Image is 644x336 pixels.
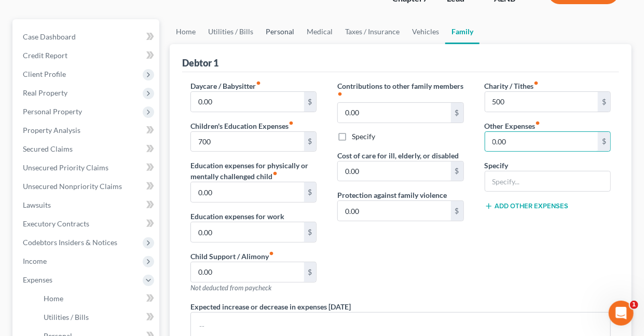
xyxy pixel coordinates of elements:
[191,92,304,112] input: --
[337,190,447,200] label: Protection against family violence
[15,140,159,158] a: Secured Claims
[23,182,122,191] span: Unsecured Nonpriority Claims
[304,182,317,202] div: $
[451,162,463,181] div: $
[191,182,304,202] input: --
[485,92,598,112] input: --
[170,19,202,44] a: Home
[23,32,76,41] span: Case Dashboard
[190,301,351,312] label: Expected increase or decrease in expenses [DATE]
[190,211,284,222] label: Education expenses for work
[15,214,159,233] a: Executory Contracts
[598,92,610,112] div: $
[23,88,67,97] span: Real Property
[23,275,52,284] span: Expenses
[23,257,47,265] span: Income
[23,107,82,116] span: Personal Property
[304,92,317,112] div: $
[15,28,159,46] a: Case Dashboard
[337,91,342,97] i: fiber_manual_record
[534,80,539,86] i: fiber_manual_record
[289,120,294,126] i: fiber_manual_record
[485,80,539,91] label: Charity / Tithes
[23,51,67,60] span: Credit Report
[451,201,463,221] div: $
[15,121,159,140] a: Property Analysis
[23,144,73,153] span: Secured Claims
[338,201,450,221] input: --
[304,262,317,282] div: $
[304,222,317,242] div: $
[338,103,450,123] input: --
[485,120,541,131] label: Other Expenses
[23,70,66,78] span: Client Profile
[630,301,638,309] span: 1
[23,238,117,247] span: Codebtors Insiders & Notices
[485,132,598,152] input: --
[609,301,634,326] iframe: Intercom live chat
[190,80,261,91] label: Daycare / Babysitter
[272,171,278,176] i: fiber_manual_record
[536,120,541,126] i: fiber_manual_record
[202,19,259,44] a: Utilities / Bills
[339,19,406,44] a: Taxes / Insurance
[23,126,80,135] span: Property Analysis
[337,150,459,161] label: Cost of care for ill, elderly, or disabled
[191,132,304,152] input: --
[451,103,463,123] div: $
[182,57,218,69] div: Debtor 1
[337,80,463,102] label: Contributions to other family members
[35,289,159,308] a: Home
[598,132,610,152] div: $
[190,251,274,262] label: Child Support / Alimony
[445,19,479,44] a: Family
[485,202,569,210] button: Add Other Expenses
[485,171,610,191] input: Specify...
[190,120,294,131] label: Children's Education Expenses
[191,222,304,242] input: --
[15,158,159,177] a: Unsecured Priority Claims
[15,196,159,214] a: Lawsuits
[256,80,261,86] i: fiber_manual_record
[44,313,89,321] span: Utilities / Bills
[23,200,51,209] span: Lawsuits
[352,131,375,142] label: Specify
[191,262,304,282] input: --
[338,162,450,181] input: --
[35,308,159,327] a: Utilities / Bills
[304,132,317,152] div: $
[269,251,274,256] i: fiber_manual_record
[44,294,63,303] span: Home
[259,19,300,44] a: Personal
[23,163,108,172] span: Unsecured Priority Claims
[15,46,159,65] a: Credit Report
[23,219,89,228] span: Executory Contracts
[190,284,271,292] span: Not deducted from paycheck
[190,160,317,182] label: Education expenses for physically or mentally challenged child
[406,19,445,44] a: Vehicles
[15,177,159,196] a: Unsecured Nonpriority Claims
[300,19,339,44] a: Medical
[485,160,509,171] label: Specify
